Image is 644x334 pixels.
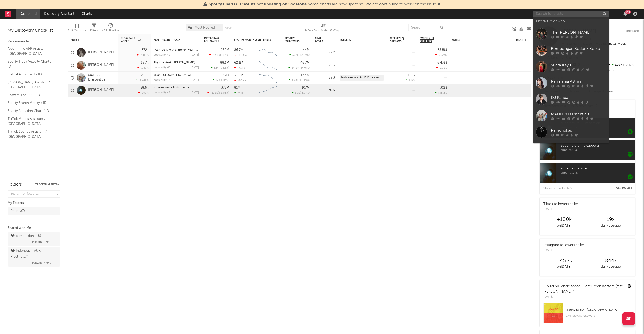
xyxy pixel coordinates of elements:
span: -138k [211,92,218,94]
div: Indonesia - A&R Pipeline ( 174 ) [11,248,56,260]
span: supernatural [561,149,635,152]
div: ( ) [209,53,229,57]
a: Spotify Track Velocity Chart / ID [8,59,55,69]
button: Untrack [626,29,639,34]
div: -1.87 % [137,66,149,69]
a: Dashboard [16,9,40,19]
div: 7-Day Fans Added (7-Day Fans Added) [305,28,342,34]
div: Rombongan Bodonk Koplo [551,46,606,52]
div: -1.04M [234,54,247,57]
div: +45.7k [541,258,587,264]
a: Priority(7) [8,207,60,215]
div: on [DATE] [541,264,587,270]
div: [DATE] [191,79,199,82]
span: 54.1k [292,67,298,69]
span: 1.44k [292,79,299,82]
div: 741k [234,91,244,95]
div: 62.1M [234,61,243,64]
div: [DATE] [191,91,199,94]
div: Spotify Monthly Listeners [234,38,272,41]
a: I Can Do It With a Broken Heart - [PERSON_NAME] Remix [154,49,228,51]
a: DJ Panda [533,91,609,107]
div: 70.3 [315,62,335,68]
a: Discovery Assistant [40,9,78,19]
svg: Chart title [257,59,279,72]
input: Search... [408,24,446,31]
div: DJ Panda [551,95,606,101]
div: 1 "Viral 50" chart added [543,284,624,294]
div: Pamungkas [551,127,606,133]
div: +1.74k % [135,79,149,82]
div: 144M [301,48,310,52]
div: Shared with Me [8,225,60,231]
div: Most Recent Track [154,38,191,41]
div: 5.38k [606,62,639,68]
a: Coldiac [533,140,609,156]
div: [DATE] [191,54,199,57]
div: ( ) [292,91,310,94]
div: Jump Score [315,37,327,43]
span: +5.19 % [300,79,309,82]
div: 70.6 [315,87,335,93]
div: ( ) [211,66,229,69]
div: supernatural - instrumental [154,86,199,89]
div: -58.6k [139,86,149,89]
a: Physical (feat. [PERSON_NAME]) [154,61,195,64]
svg: Chart title [257,84,279,97]
div: ( ) [212,79,229,82]
span: +111 % [221,79,228,82]
div: popularity: 47 [154,91,170,94]
a: [PERSON_NAME] Assistant / [GEOGRAPHIC_DATA] [8,80,55,90]
a: MALIQ & D'Essentials [533,107,609,124]
div: I Can Do It With a Broken Heart - Dombresky Remix [154,49,199,51]
div: competitions ( 18 ) [11,233,41,239]
div: 1.44M [301,74,310,77]
div: A&R Pipeline [102,21,119,36]
div: daily average [587,223,634,229]
a: Rahmania Astrini [533,75,609,91]
div: 86.7M [234,48,244,52]
a: Critical Algo Chart / ID [8,72,55,77]
div: -197 % [138,91,149,94]
div: on [DATE] [541,223,587,229]
svg: Chart title [257,72,279,84]
div: 0 [606,68,639,75]
div: Edit Columns [68,28,86,34]
a: TikTok Sounds Assistant / [GEOGRAPHIC_DATA] [8,129,55,139]
span: +9.76 % [299,67,309,69]
input: Search for artists [533,11,609,17]
div: Indonesia - A&R Pipeline (174) [340,75,384,81]
div: 2.61k [141,74,149,77]
a: Shazam Top 200 / ID [8,92,55,98]
button: Tracked Artists(4) [35,183,60,186]
span: Weekly US Streams [390,37,408,43]
a: #5onViral 50 - [GEOGRAPHIC_DATA]174kplaylist followers [540,303,635,327]
div: A&R Pipeline [102,28,119,34]
div: Folders [340,39,378,42]
div: Jalan, Pulang [154,74,199,77]
div: Spotify Followers [285,37,302,43]
div: 6.47M [437,61,447,64]
span: Dismiss [438,2,441,6]
span: Most Notified [195,26,215,29]
span: -31.7 % [301,92,309,94]
span: -13.8k [212,54,220,57]
span: supernatural [561,172,635,175]
button: Save [225,27,232,30]
span: supernatural - a cappella [561,143,635,149]
div: Showing track s 1- 3 of 5 [543,186,576,192]
span: [PERSON_NAME] [31,260,52,266]
span: +0.83 % [622,64,634,66]
div: 16.1k [408,74,415,77]
a: The [PERSON_NAME] [533,26,609,42]
a: Spotify Addiction Chart / ID [8,108,55,114]
a: MALIQ & D'Essentials [88,74,116,82]
div: The [PERSON_NAME] [551,29,606,35]
div: [DATE] [191,66,199,69]
a: Jalan, [GEOGRAPHIC_DATA] [154,74,191,77]
div: Edit Columns [68,21,86,36]
div: Recently Viewed [536,19,606,25]
span: Weekly UK Streams [420,37,439,43]
div: [DATE] [543,294,624,299]
span: +2.29 % [299,54,309,57]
